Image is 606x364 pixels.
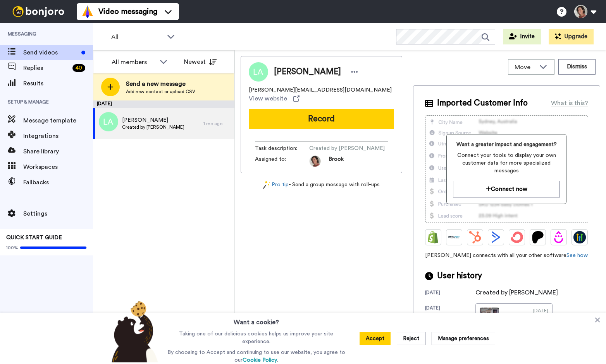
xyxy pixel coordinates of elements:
span: 100% [6,245,18,251]
img: magic-wand.svg [263,181,270,189]
img: vm-color.svg [81,5,94,18]
h3: Want a cookie? [234,313,279,327]
a: See how [566,253,588,258]
img: la.png [99,112,118,131]
span: Results [23,79,93,88]
span: Share library [23,147,93,156]
span: Imported Customer Info [437,97,528,109]
a: Pro tip [263,181,289,189]
button: Dismiss [558,59,596,75]
img: GoHighLevel [573,231,586,243]
img: Shopify [427,231,439,243]
span: [PERSON_NAME] [122,116,184,124]
span: Connect your tools to display your own customer data for more specialized messages [453,151,560,175]
div: What is this? [551,99,588,108]
a: Cookie Policy [243,357,277,363]
img: ConvertKit [511,231,523,243]
span: View website [249,94,287,103]
p: Taking one of our delicious cookies helps us improve your site experience. [165,330,347,345]
span: QUICK START GUIDE [6,235,62,240]
span: All [111,32,163,42]
span: [PERSON_NAME] connects with all your other software [425,252,588,259]
span: Created by [PERSON_NAME] [309,145,385,152]
button: Manage preferences [432,332,495,345]
div: - Send a group message with roll-ups [241,181,402,189]
button: Accept [360,332,391,345]
a: View website [249,94,300,103]
span: Message template [23,116,93,125]
span: Settings [23,209,93,218]
span: Brook [329,155,344,167]
button: Connect now [453,181,560,197]
div: [DATE] [93,100,234,108]
span: Send videos [23,48,78,57]
button: Upgrade [549,29,594,44]
div: [DATE] [425,289,475,297]
span: Add new contact or upload CSV [126,88,195,95]
span: Send a new message [126,79,195,88]
span: [PERSON_NAME][EMAIL_ADDRESS][DOMAIN_NAME] [249,86,392,94]
img: bear-with-cookie.png [105,301,162,362]
span: Video messaging [98,6,157,17]
span: Want a greater impact and engagement? [453,141,560,148]
button: Invite [503,29,541,44]
img: Ontraport [448,231,460,243]
span: [PERSON_NAME] [274,66,341,78]
button: Record [249,109,394,129]
div: Created by [PERSON_NAME] [475,288,558,297]
span: Task description : [255,145,309,152]
img: ActiveCampaign [490,231,502,243]
span: Created by [PERSON_NAME] [122,124,184,130]
p: By choosing to Accept and continuing to use our website, you agree to our . [165,349,347,364]
div: 40 [72,64,85,72]
div: [DATE] [533,308,548,327]
img: bj-logo-header-white.svg [9,6,67,17]
span: Integrations [23,131,93,141]
button: Reject [397,332,425,345]
div: 1 mo ago [203,121,231,127]
span: User history [437,270,482,282]
span: Workspaces [23,162,93,172]
img: Hubspot [469,231,481,243]
div: All members [112,58,156,67]
img: Patreon [532,231,544,243]
a: ByBrook[DATE] [475,303,553,331]
button: Newest [178,54,222,70]
div: [DATE] [425,305,475,331]
span: Fallbacks [23,178,93,187]
span: Assigned to: [255,155,309,167]
img: Drip [553,231,565,243]
img: Image of Liz Allen [249,62,268,82]
img: 82c8181a-894f-40fd-a384-8de7c60efdff-thumb.jpg [480,308,499,327]
span: Move [515,63,535,72]
img: 767bd722-7fac-4a2a-b2be-fbf081d67b16-1706834210.jpg [309,155,321,167]
span: Replies [23,63,69,73]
